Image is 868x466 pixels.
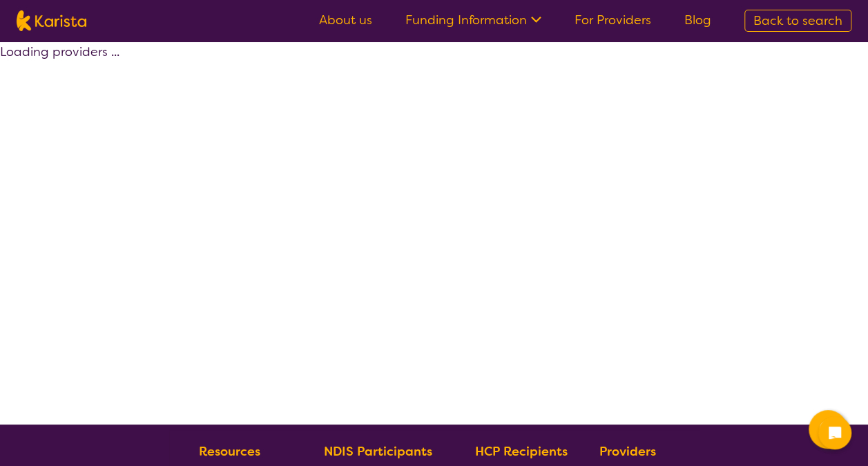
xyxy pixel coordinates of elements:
button: Channel Menu [809,410,847,449]
a: For Providers [575,12,651,28]
a: Back to search [744,10,851,32]
b: HCP Recipients [474,443,567,460]
span: Back to search [753,12,842,29]
b: Providers [599,443,656,460]
a: About us [319,12,372,28]
a: Blog [684,12,711,28]
b: Resources [199,443,260,460]
a: Funding Information [405,12,541,28]
img: Karista logo [17,10,86,31]
b: NDIS Participants [324,443,432,460]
